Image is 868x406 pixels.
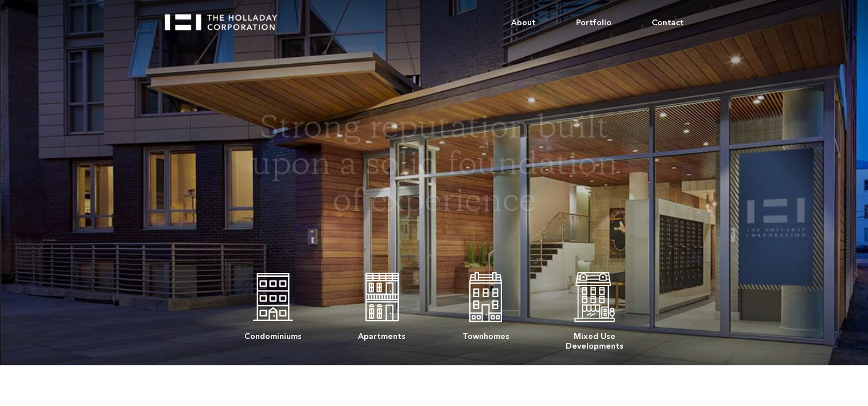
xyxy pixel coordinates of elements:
div: Condominiums [244,326,302,341]
a: home [165,6,287,30]
div: Townhomes [462,326,509,341]
h1: Strong reputation built upon a solid foundation of experience [246,112,623,222]
div: Mixed Use Developments [566,326,624,351]
a: Portfolio [556,6,632,40]
a: About [491,6,556,40]
a: Contact [632,6,704,40]
div: Apartments [358,326,406,341]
